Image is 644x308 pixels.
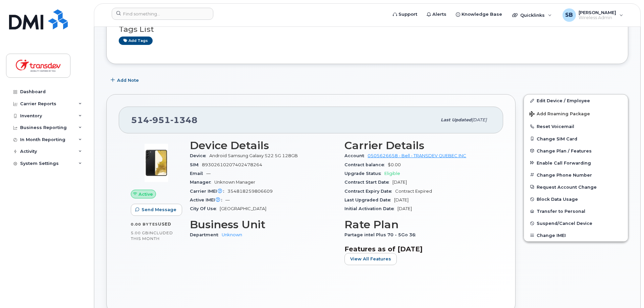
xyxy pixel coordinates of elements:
[131,231,149,235] span: 5.00 GB
[190,153,209,158] span: Device
[384,171,400,176] span: Eligible
[520,12,545,18] span: Quicklinks
[524,145,628,157] button: Change Plan / Features
[388,162,401,167] span: $0.00
[388,8,422,21] a: Support
[441,117,472,122] span: Last updated
[225,197,230,202] span: —
[131,115,198,125] span: 514
[397,206,412,211] span: [DATE]
[344,245,491,253] h3: Features as of [DATE]
[392,180,407,185] span: [DATE]
[524,217,628,229] button: Suspend/Cancel Device
[190,206,220,211] span: City Of Use
[119,37,153,45] a: Add tags
[131,230,173,241] span: included this month
[106,74,145,86] button: Add Note
[368,153,466,158] a: 0505626658 - Bell - TRANSDEV QUEBEC INC
[344,197,394,202] span: Last Upgraded Date
[344,171,384,176] span: Upgrade Status
[170,115,198,125] span: 1348
[227,189,273,194] span: 354818259806609
[537,160,591,165] span: Enable Call Forwarding
[350,256,391,262] span: View All Features
[344,206,397,211] span: Initial Activation Date
[131,204,182,216] button: Send Message
[558,8,628,22] div: Sebastien Boudrias
[344,139,491,151] h3: Carrier Details
[472,117,487,122] span: [DATE]
[119,25,616,34] h3: Tags List
[222,232,242,237] a: Unknown
[206,171,211,176] span: —
[344,189,395,194] span: Contract Expiry Date
[344,180,392,185] span: Contract Start Date
[524,205,628,217] button: Transfer to Personal
[524,133,628,145] button: Change SIM Card
[142,206,176,213] span: Send Message
[398,11,417,18] span: Support
[344,162,388,167] span: Contract balance
[524,169,628,181] button: Change Phone Number
[507,8,556,22] div: Quicklinks
[136,143,176,183] img: image20231002-3703462-1qw5fnl.jpeg
[344,153,368,158] span: Account
[524,157,628,169] button: Enable Call Forwarding
[158,222,171,227] span: used
[537,221,592,226] span: Suspend/Cancel Device
[190,180,214,185] span: Manager
[209,153,298,158] span: Android Samsung Galaxy S22 5G 128GB
[524,107,628,120] button: Add Roaming Package
[190,232,222,237] span: Department
[117,77,139,83] span: Add Note
[190,219,336,231] h3: Business Unit
[344,253,397,265] button: View All Features
[190,171,206,176] span: Email
[112,8,213,20] input: Find something...
[149,115,170,125] span: 951
[529,111,590,118] span: Add Roaming Package
[565,11,573,19] span: SB
[432,11,446,18] span: Alerts
[190,162,202,167] span: SIM
[131,222,158,227] span: 0.00 Bytes
[220,206,266,211] span: [GEOGRAPHIC_DATA]
[524,95,628,107] a: Edit Device / Employee
[395,189,432,194] span: Contract Expired
[202,162,262,167] span: 89302610207402478264
[139,191,153,197] span: Active
[537,148,592,153] span: Change Plan / Features
[579,10,616,15] span: [PERSON_NAME]
[524,229,628,241] button: Change IMEI
[190,189,227,194] span: Carrier IMEI
[422,8,451,21] a: Alerts
[524,120,628,132] button: Reset Voicemail
[524,181,628,193] button: Request Account Change
[394,197,409,202] span: [DATE]
[190,139,336,151] h3: Device Details
[344,219,491,231] h3: Rate Plan
[462,11,502,18] span: Knowledge Base
[579,15,616,20] span: Wireless Admin
[214,180,255,185] span: Unknown Manager
[190,197,225,202] span: Active IMEI
[524,193,628,205] button: Block Data Usage
[344,232,419,237] span: Partage intel Plus 70 - 5Go 36
[451,8,507,21] a: Knowledge Base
